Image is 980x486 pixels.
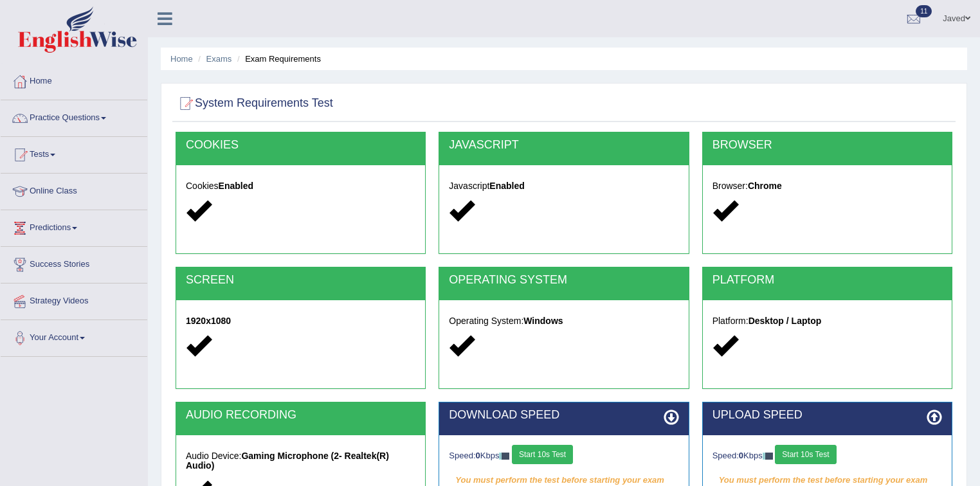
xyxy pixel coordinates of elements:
[1,210,147,242] a: Predictions
[449,139,678,152] h2: JAVASCRIPT
[712,316,942,326] h5: Platform:
[449,274,678,287] h2: OPERATING SYSTEM
[1,64,147,96] a: Home
[186,451,389,471] strong: Gaming Microphone (2- Realtek(R) Audio)
[712,274,942,287] h2: PLATFORM
[712,409,942,422] h2: UPLOAD SPEED
[1,174,147,206] a: Online Class
[186,139,415,152] h2: COOKIES
[916,5,932,17] span: 11
[712,445,942,467] div: Speed: Kbps
[739,451,743,460] strong: 0
[449,181,678,191] h5: Javascript
[749,316,822,326] strong: Desktop / Laptop
[512,445,573,464] button: Start 10s Test
[1,100,147,132] a: Practice Questions
[1,137,147,169] a: Tests
[449,445,678,467] div: Speed: Kbps
[219,181,253,191] strong: Enabled
[763,453,773,460] img: ajax-loader-fb-connection.gif
[775,445,836,464] button: Start 10s Test
[1,283,147,316] a: Strategy Videos
[748,181,782,191] strong: Chrome
[176,94,333,113] h2: System Requirements Test
[186,181,415,191] h5: Cookies
[523,316,563,326] strong: Windows
[234,53,321,65] li: Exam Requirements
[712,139,942,152] h2: BROWSER
[186,409,415,422] h2: AUDIO RECORDING
[1,247,147,279] a: Success Stories
[489,181,524,191] strong: Enabled
[712,181,942,191] h5: Browser:
[1,320,147,352] a: Your Account
[476,451,480,460] strong: 0
[186,274,415,287] h2: SCREEN
[186,451,415,471] h5: Audio Device:
[186,316,231,326] strong: 1920x1080
[449,316,678,326] h5: Operating System:
[449,409,678,422] h2: DOWNLOAD SPEED
[499,453,509,460] img: ajax-loader-fb-connection.gif
[206,54,232,64] a: Exams
[170,54,193,64] a: Home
